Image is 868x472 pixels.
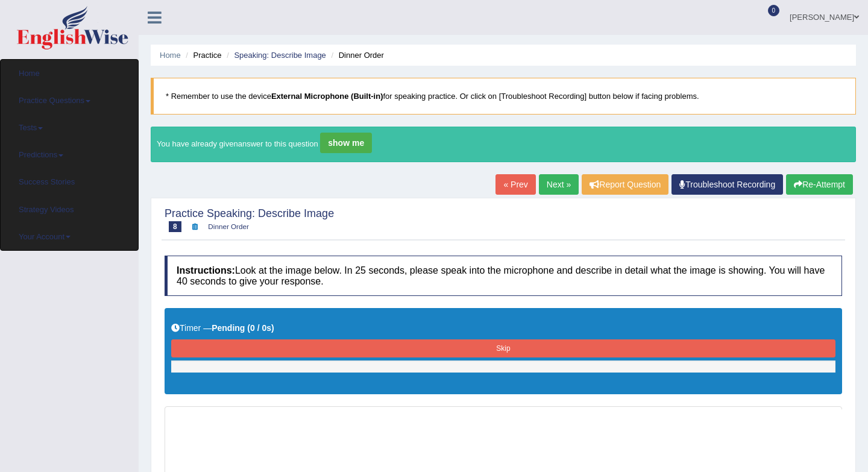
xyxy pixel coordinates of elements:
[171,324,835,333] h5: Timer —
[271,323,274,333] b: )
[10,141,129,165] a: Predictions
[165,208,334,232] h2: Practice Speaking: Describe Image
[169,221,181,232] span: 8
[495,174,535,195] a: « Prev
[212,323,245,333] b: Pending
[190,222,200,230] small: Exam occurring question
[247,323,250,333] b: (
[151,78,856,115] blockquote: * Remember to use the device for speaking practice. Or click on [Troubleshoot Recording] button b...
[151,127,856,162] div: You have already given answer to this question
[183,49,221,61] li: Practice
[10,168,129,192] a: Success Stories
[320,133,372,153] a: show me
[10,196,129,219] a: Strategy Videos
[208,222,249,230] small: Dinner Order
[768,5,780,16] span: 0
[234,51,325,60] a: Speaking: Describe Image
[160,51,181,60] a: Home
[10,223,129,247] a: Your Account
[250,323,271,333] b: 0 / 0s
[328,49,383,61] li: Dinner Order
[10,114,129,137] a: Tests
[582,174,668,195] button: Report Question
[171,339,835,357] button: Skip
[165,256,842,296] h4: Look at the image below. In 25 seconds, please speak into the microphone and describe in detail w...
[177,265,235,275] b: Instructions:
[539,174,579,195] a: Next »
[10,60,129,83] a: Home
[671,174,783,195] a: Troubleshoot Recording
[786,174,853,195] button: Re-Attempt
[271,92,383,101] b: External Microphone (Built-in)
[10,87,129,110] a: Practice Questions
